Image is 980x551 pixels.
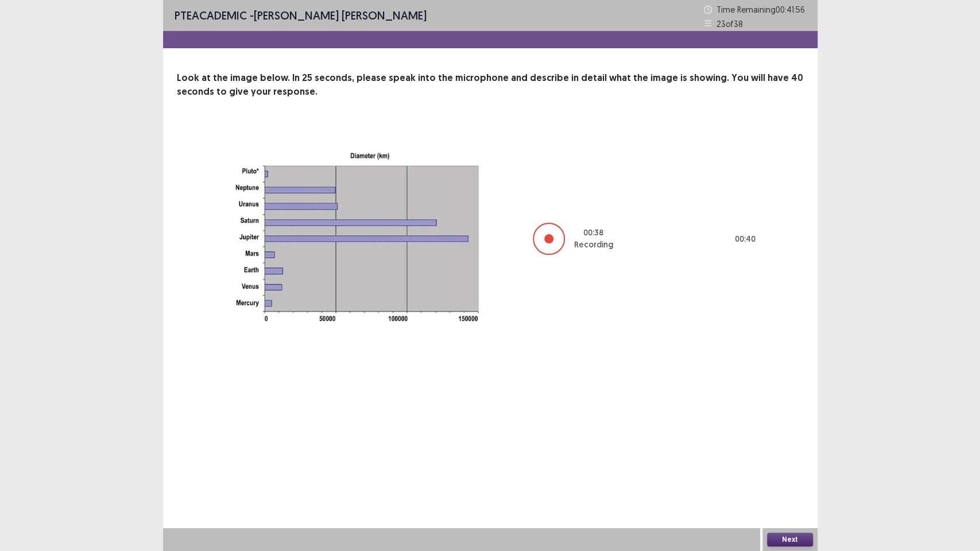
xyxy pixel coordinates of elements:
[175,8,247,22] span: PTE academic
[175,7,427,24] p: - [PERSON_NAME] [PERSON_NAME]
[574,239,613,251] p: Recording
[223,126,510,352] img: image-description
[735,233,756,245] p: 00 : 40
[716,18,743,30] p: 23 of 38
[583,227,603,239] p: 00 : 38
[716,3,806,15] p: Time Remaining 00 : 41 : 56
[767,533,813,546] button: Next
[177,71,804,99] p: Look at the image below. In 25 seconds, please speak into the microphone and describe in detail w...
